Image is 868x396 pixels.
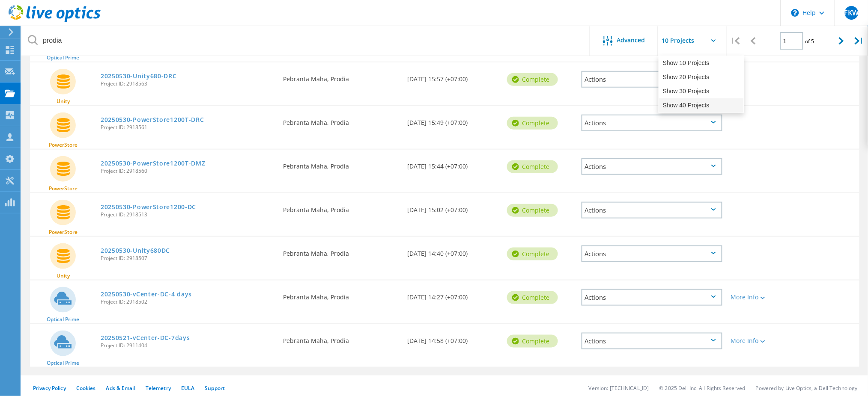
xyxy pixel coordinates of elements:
[582,245,722,262] div: Actions
[805,38,814,45] span: of 5
[57,99,70,104] span: Unity
[101,335,190,341] a: 20250521-vCenter-DC-7days
[101,73,177,79] a: 20250530-Unity680-DRC
[507,160,558,173] div: Complete
[731,338,789,344] div: More Info
[33,385,66,392] a: Privacy Policy
[76,385,96,392] a: Cookies
[617,37,645,43] span: Advanced
[727,26,744,56] div: |
[731,294,789,300] div: More Info
[279,237,403,265] div: Pebranta Maha, Prodia
[403,62,503,91] div: [DATE] 15:57 (+07:00)
[47,317,79,322] span: Optical Prime
[844,9,859,16] span: FKW
[403,237,503,265] div: [DATE] 14:40 (+07:00)
[279,193,403,222] div: Pebranta Maha, Prodia
[403,106,503,134] div: [DATE] 15:49 (+07:00)
[146,385,171,392] a: Telemetry
[101,291,192,297] a: 20250530-vCenter-DC-4 days
[659,56,744,70] div: Show 10 Projects
[101,299,274,304] span: Project ID: 2918502
[582,115,722,131] div: Actions
[582,333,722,349] div: Actions
[101,204,196,210] a: 20250530-PowerStore1200-DC
[101,125,274,130] span: Project ID: 2918561
[582,289,722,306] div: Actions
[279,106,403,134] div: Pebranta Maha, Prodia
[101,343,274,348] span: Project ID: 2911404
[403,324,503,352] div: [DATE] 14:58 (+07:00)
[659,385,746,392] li: © 2025 Dell Inc. All Rights Reserved
[9,18,101,24] a: Live Optics Dashboard
[279,150,403,178] div: Pebranta Maha, Prodia
[403,150,503,178] div: [DATE] 15:44 (+07:00)
[659,98,744,112] div: Show 40 Projects
[47,55,79,60] span: Optical Prime
[507,73,558,86] div: Complete
[205,385,225,392] a: Support
[403,281,503,309] div: [DATE] 14:27 (+07:00)
[49,142,78,148] span: PowerStore
[101,248,170,254] a: 20250530-Unity680DC
[49,230,78,235] span: PowerStore
[507,204,558,217] div: Complete
[589,385,649,392] li: Version: [TECHNICAL_ID]
[582,71,722,88] div: Actions
[181,385,194,392] a: EULA
[47,361,79,366] span: Optical Prime
[756,385,858,392] li: Powered by Live Optics, a Dell Technology
[507,335,558,348] div: Complete
[279,324,403,352] div: Pebranta Maha, Prodia
[403,193,503,222] div: [DATE] 15:02 (+07:00)
[21,26,590,56] input: Search projects by name, owner, ID, company, etc
[507,117,558,130] div: Complete
[49,186,78,191] span: PowerStore
[101,81,274,86] span: Project ID: 2918563
[507,291,558,304] div: Complete
[507,248,558,260] div: Complete
[279,281,403,309] div: Pebranta Maha, Prodia
[101,212,274,217] span: Project ID: 2918513
[101,168,274,174] span: Project ID: 2918560
[57,273,70,278] span: Unity
[582,158,722,175] div: Actions
[582,202,722,219] div: Actions
[659,70,744,84] div: Show 20 Projects
[659,84,744,98] div: Show 30 Projects
[106,385,135,392] a: Ads & Email
[101,256,274,261] span: Project ID: 2918507
[101,160,206,166] a: 20250530-PowerStore1200T-DMZ
[101,117,204,123] a: 20250530-PowerStore1200T-DRC
[791,9,799,17] svg: \n
[850,26,868,56] div: |
[279,62,403,91] div: Pebranta Maha, Prodia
